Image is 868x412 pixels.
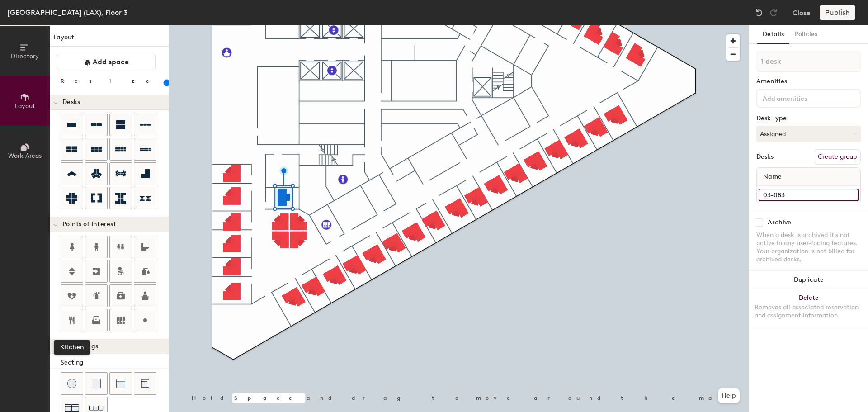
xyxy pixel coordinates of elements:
[61,309,83,331] button: Kitchen
[50,33,169,47] h1: Layout
[61,372,83,395] button: Stool
[141,379,150,388] img: Couch (corner)
[768,219,791,226] div: Archive
[759,169,786,185] span: Name
[85,372,108,395] button: Cushion
[116,379,125,388] img: Couch (middle)
[756,153,774,161] div: Desks
[718,388,740,403] button: Help
[134,372,156,395] button: Couch (corner)
[749,289,868,329] button: DeleteRemoves all associated reservation and assignment information
[757,25,789,44] button: Details
[7,7,127,18] div: [GEOGRAPHIC_DATA] (LAX), Floor 3
[749,271,868,289] button: Duplicate
[761,92,842,103] input: Add amenities
[756,126,861,142] button: Assigned
[109,372,132,395] button: Couch (middle)
[756,231,861,264] div: When a desk is archived it's not active in any user-facing features. Your organization is not bil...
[769,8,778,17] img: Redo
[759,189,859,201] input: Unnamed desk
[62,343,98,350] span: Furnishings
[789,25,823,44] button: Policies
[756,78,861,85] div: Amenities
[62,99,80,106] span: Desks
[93,57,129,66] span: Add space
[814,149,861,165] button: Create group
[8,152,42,160] span: Work Areas
[793,5,811,20] button: Close
[62,221,116,228] span: Points of Interest
[756,115,861,122] div: Desk Type
[57,54,156,70] button: Add space
[11,52,39,60] span: Directory
[61,77,160,85] div: Resize
[92,379,101,388] img: Cushion
[15,102,35,110] span: Layout
[755,8,764,17] img: Undo
[67,379,76,388] img: Stool
[61,358,169,368] div: Seating
[755,303,863,320] div: Removes all associated reservation and assignment information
